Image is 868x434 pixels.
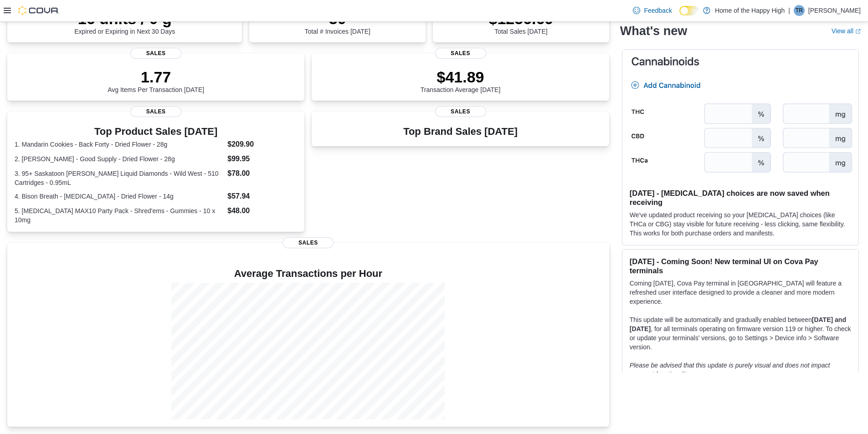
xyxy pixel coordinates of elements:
div: Avg Items Per Transaction [DATE] [108,68,204,93]
h3: Top Product Sales [DATE] [15,126,297,137]
p: | [788,5,790,16]
img: Cova [18,6,59,15]
a: View allExternal link [832,27,861,35]
h2: What's new [620,24,687,38]
input: Dark Mode [679,6,699,15]
h3: [DATE] - [MEDICAL_DATA] choices are now saved when receiving [630,189,851,207]
p: We've updated product receiving so your [MEDICAL_DATA] choices (like THCa or CBG) stay visible fo... [630,210,851,238]
span: Sales [435,48,486,59]
span: Sales [435,106,486,117]
dd: $48.00 [227,205,297,216]
dd: $99.95 [227,153,297,164]
p: [PERSON_NAME] [808,5,861,16]
h3: Top Brand Sales [DATE] [403,126,518,137]
div: Total Sales [DATE] [488,10,553,35]
div: Tayler Ross [794,5,805,16]
div: Total # Invoices [DATE] [305,10,370,35]
span: Feedback [644,6,672,15]
p: This update will be automatically and gradually enabled between , for all terminals operating on ... [630,315,851,352]
dt: 1. Mandarin Cookies - Back Forty - Dried Flower - 28g [15,140,224,149]
p: 1.77 [108,68,204,86]
span: TR [796,5,803,16]
span: Sales [130,48,181,59]
dd: $78.00 [227,168,297,179]
h3: [DATE] - Coming Soon! New terminal UI on Cova Pay terminals [630,257,851,275]
div: Expired or Expiring in Next 30 Days [74,10,175,35]
dd: $209.90 [227,139,297,150]
p: Home of the Happy High [715,5,785,16]
a: Feedback [629,1,675,20]
dt: 5. [MEDICAL_DATA] MAX10 Party Pack - Shred'ems - Gummies - 10 x 10mg [15,206,224,225]
span: Sales [130,106,181,117]
dt: 3. 95+ Saskatoon [PERSON_NAME] Liquid Diamonds - Wild West - 510 Cartridges - 0.95mL [15,169,224,187]
span: Sales [282,237,334,248]
dt: 2. [PERSON_NAME] - Good Supply - Dried Flower - 28g [15,154,224,163]
dt: 4. Bison Breath - [MEDICAL_DATA] - Dried Flower - 14g [15,192,224,201]
svg: External link [855,29,861,34]
em: Please be advised that this update is purely visual and does not impact payment functionality. [630,362,830,378]
dd: $57.94 [227,191,297,202]
p: Coming [DATE], Cova Pay terminal in [GEOGRAPHIC_DATA] will feature a refreshed user interface des... [630,279,851,306]
h4: Average Transactions per Hour [15,268,602,279]
span: Dark Mode [679,15,680,16]
div: Transaction Average [DATE] [421,68,501,93]
p: $41.89 [421,68,501,86]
